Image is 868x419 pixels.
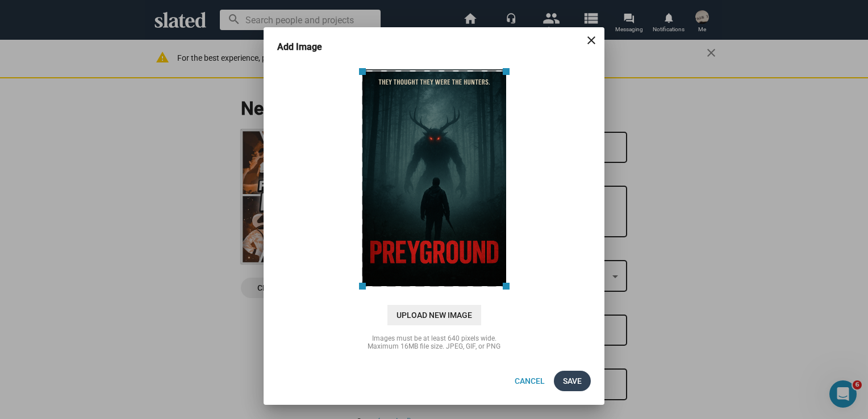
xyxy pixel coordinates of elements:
span: Cancel [515,371,545,391]
button: Cancel [506,371,554,391]
mat-icon: close [585,33,598,47]
span: Save [563,371,582,391]
span: Upload New Image [387,305,481,325]
h3: Add Image [277,41,338,53]
div: Images must be at least 640 pixels wide. Maximum 16MB file size. JPEG, GIF, or PNG [320,334,548,350]
button: Save [554,371,591,391]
